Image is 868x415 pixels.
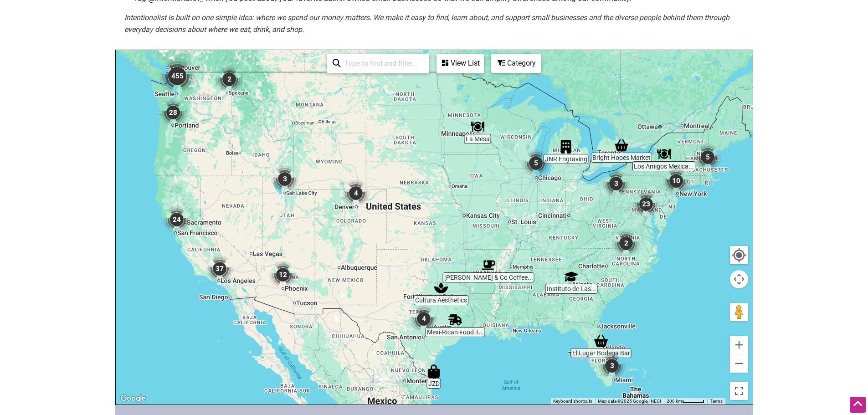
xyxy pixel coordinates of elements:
[657,147,671,161] div: Los Amigos Mexican Restaurant
[522,149,550,177] div: 5
[427,364,441,378] div: JZD
[663,167,690,195] div: 10
[491,54,541,73] div: Filter by category
[664,398,707,405] button: Map Scale: 200 km per 45 pixels
[694,143,721,171] div: 5
[559,140,573,154] div: JNR Engraving
[124,13,729,34] em: Intentionalist is built on one simple idea: where we spend our money matters. We make it easy to ...
[730,354,748,373] button: Zoom out
[434,281,448,295] div: Cultura Aesthetics
[850,397,866,413] div: Scroll Back to Top
[448,313,462,327] div: Mexi-Rican Food Truck
[271,165,298,193] div: 3
[118,393,148,405] a: Open this area in Google Maps (opens a new window)
[602,170,630,197] div: 3
[730,303,748,321] button: Drag Pegman onto the map to open Street View
[269,261,297,288] div: 12
[482,258,495,272] div: Fidel & Co Coffee Roasters
[565,270,578,283] div: Instituto de Las Américas
[159,99,187,126] div: 28
[163,206,190,233] div: 24
[437,54,484,73] div: See a list of the visible businesses
[710,399,723,404] a: Terms (opens in new tab)
[553,398,592,405] button: Keyboard shortcuts
[612,230,640,257] div: 2
[341,55,424,72] input: Type to find and filter...
[632,190,660,218] div: 23
[667,399,682,404] span: 200 km
[730,336,748,354] button: Zoom in
[327,54,429,73] div: Type to search and filter
[730,270,748,288] button: Map camera controls
[615,138,628,152] div: Bright Hopes Market
[598,352,626,379] div: 3
[492,55,540,72] div: Category
[598,399,661,404] span: Map data ©2025 Google, INEGI
[206,255,233,282] div: 37
[594,334,608,348] div: El Lugar Bodega Bar
[216,66,243,93] div: 2
[730,246,748,264] button: Your Location
[118,393,148,405] img: Google
[471,120,484,133] div: La Mesa
[437,55,483,72] div: View List
[159,58,195,94] div: 455
[342,179,370,207] div: 4
[729,382,748,400] button: Toggle fullscreen view
[410,305,437,333] div: 4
